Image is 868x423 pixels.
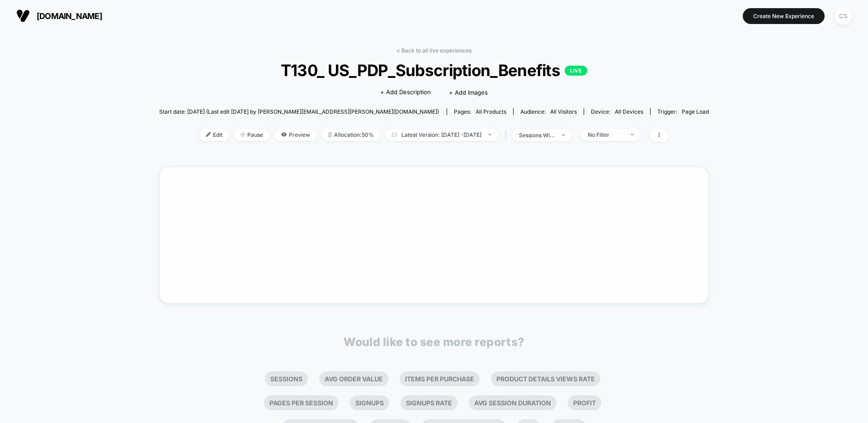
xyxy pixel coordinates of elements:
img: end [631,134,634,135]
button: CS [831,7,854,25]
span: + Add Images [449,89,488,96]
img: end [241,132,245,137]
img: Visually logo [16,9,30,23]
span: Allocation: 50% [321,129,381,141]
span: Edit [199,129,229,141]
span: Device: [584,108,650,115]
li: Avg Order Value [319,371,388,386]
p: Would like to see more reports? [344,335,524,349]
span: Page Load [682,108,709,115]
li: Sessions [265,371,308,386]
img: rebalance [328,132,332,137]
div: sessions with impression [519,132,555,139]
li: Product Details Views Rate [491,371,600,386]
div: CS [834,7,852,25]
li: Signups [350,395,389,410]
span: Preview [274,129,317,141]
p: LIVE [565,66,587,76]
span: + Add Description [380,88,431,97]
img: edit [206,132,211,137]
img: end [562,134,565,136]
div: Audience: [520,108,577,115]
a: < Back to all live experiences [396,47,472,54]
div: Trigger: [657,108,709,115]
li: Pages Per Session [264,395,339,410]
li: Items Per Purchase [400,371,480,386]
img: calendar [392,132,397,137]
li: Profit [568,395,601,410]
span: T130_ US_PDP_Subscription_Benefits [187,61,682,80]
li: Avg Session Duration [469,395,557,410]
div: No Filter [588,131,624,138]
img: end [488,134,491,135]
button: [DOMAIN_NAME] [14,9,105,23]
span: [DOMAIN_NAME] [37,11,102,21]
span: | [503,129,512,142]
span: All Visitors [550,108,577,115]
li: Signups Rate [401,395,458,410]
span: Start date: [DATE] (Last edit [DATE] by [PERSON_NAME][EMAIL_ADDRESS][PERSON_NAME][DOMAIN_NAME]) [159,108,439,115]
span: all products [476,108,506,115]
button: Create New Experience [743,8,825,24]
span: Latest Version: [DATE] - [DATE] [385,129,498,141]
span: all devices [615,108,643,115]
span: Pause [234,129,270,141]
div: Pages: [454,108,506,115]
